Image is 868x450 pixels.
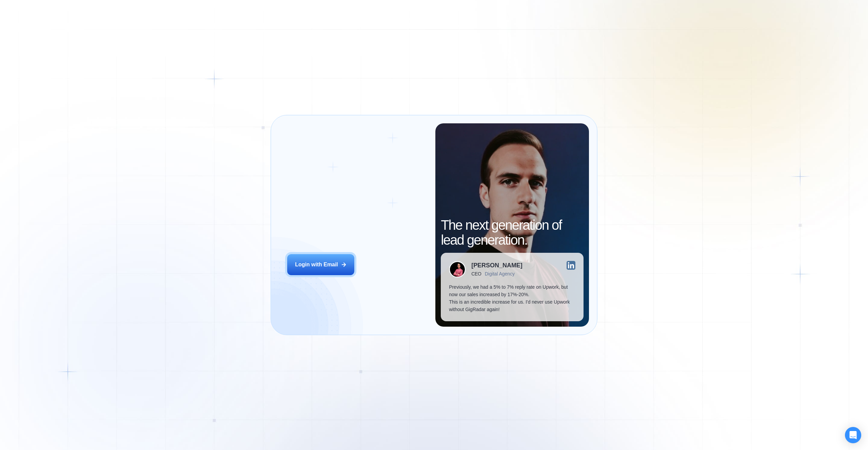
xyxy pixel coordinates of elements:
div: Open Intercom Messenger [845,427,861,443]
button: Login with Email [287,254,354,275]
div: [PERSON_NAME] [471,262,522,268]
h2: The next generation of lead generation. [441,218,583,247]
div: CEO [471,271,481,277]
div: Digital Agency [485,271,515,277]
p: Previously, we had a 5% to 7% reply rate on Upwork, but now our sales increased by 17%-20%. This ... [449,283,575,313]
div: Login with Email [295,261,338,268]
